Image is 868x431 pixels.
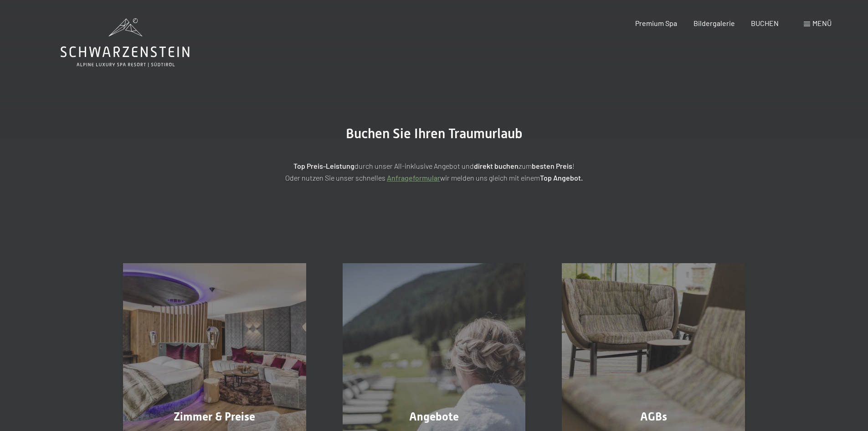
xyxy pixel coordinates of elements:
[540,173,583,182] strong: Top Angebot.
[293,161,354,170] strong: Top Preis-Leistung
[532,161,572,170] strong: besten Preis
[409,410,459,423] span: Angebote
[751,19,779,27] a: BUCHEN
[474,161,519,170] strong: direkt buchen
[206,160,662,183] p: durch unser All-inklusive Angebot und zum ! Oder nutzen Sie unser schnelles wir melden uns gleich...
[640,410,667,423] span: AGBs
[346,125,523,141] span: Buchen Sie Ihren Traumurlaub
[635,19,677,27] a: Premium Spa
[174,410,255,423] span: Zimmer & Preise
[812,19,832,27] span: Menü
[387,173,440,182] a: Anfrageformular
[693,19,735,27] a: Bildergalerie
